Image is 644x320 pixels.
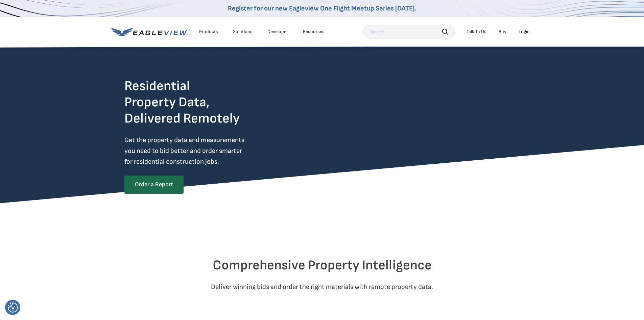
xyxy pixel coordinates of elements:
div: Login [519,29,530,35]
button: Consent Preferences [8,302,18,313]
div: Resources [303,29,325,35]
a: Order a Report [124,176,184,194]
a: Developer [267,29,288,35]
h2: Comprehensive Property Intelligence [124,257,520,273]
input: Search [363,25,455,38]
div: Products [199,29,218,35]
div: Talk To Us [467,29,486,35]
img: Revisit consent button [8,302,18,313]
div: Solutions [233,29,253,35]
p: Deliver winning bids and order the right materials with remote property data. [124,282,520,292]
a: Buy [499,29,506,35]
a: Register for our new Eagleview One Flight Meetup Series [DATE]. [228,4,416,12]
p: Get the property data and measurements you need to bid better and order smarter for residential c... [124,135,272,167]
h2: Residential Property Data, Delivered Remotely [124,78,240,127]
